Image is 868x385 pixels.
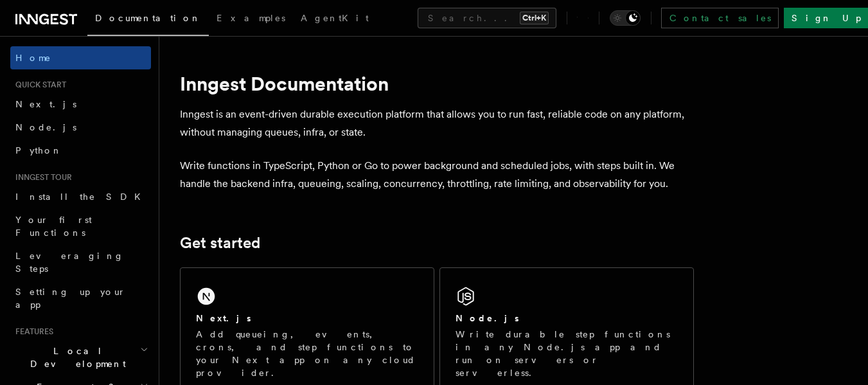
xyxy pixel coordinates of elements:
span: Documentation [95,13,201,23]
span: Install the SDK [15,192,148,202]
a: Next.js [10,93,151,116]
a: Node.js [10,116,151,139]
a: Get started [180,234,260,252]
p: Add queueing, events, crons, and step functions to your Next app on any cloud provider. [196,328,418,379]
a: Documentation [87,4,209,36]
span: Features [10,327,53,337]
span: Local Development [10,345,140,370]
span: Examples [217,13,285,23]
span: Next.js [15,99,76,109]
span: Home [15,51,51,64]
span: Quick start [10,80,66,90]
h1: Inngest Documentation [180,72,694,95]
span: Inngest tour [10,172,72,183]
a: Install the SDK [10,185,151,208]
a: Examples [209,4,293,35]
a: Python [10,139,151,162]
span: Python [15,145,62,156]
a: AgentKit [293,4,376,35]
kbd: Ctrl+K [520,12,549,24]
a: Contact sales [661,8,779,28]
span: Your first Functions [15,215,92,238]
p: Inngest is an event-driven durable execution platform that allows you to run fast, reliable code ... [180,105,694,141]
h2: Next.js [196,312,251,325]
a: Leveraging Steps [10,244,151,280]
p: Write functions in TypeScript, Python or Go to power background and scheduled jobs, with steps bu... [180,157,694,193]
button: Search...Ctrl+K [418,8,556,28]
span: Node.js [15,122,76,132]
p: Write durable step functions in any Node.js app and run on servers or serverless. [456,328,678,379]
button: Local Development [10,339,151,375]
h2: Node.js [456,312,519,325]
a: Setting up your app [10,280,151,316]
span: AgentKit [301,13,369,23]
span: Setting up your app [15,287,126,310]
a: Your first Functions [10,208,151,244]
span: Leveraging Steps [15,251,124,274]
a: Home [10,46,151,69]
button: Toggle dark mode [610,10,641,26]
